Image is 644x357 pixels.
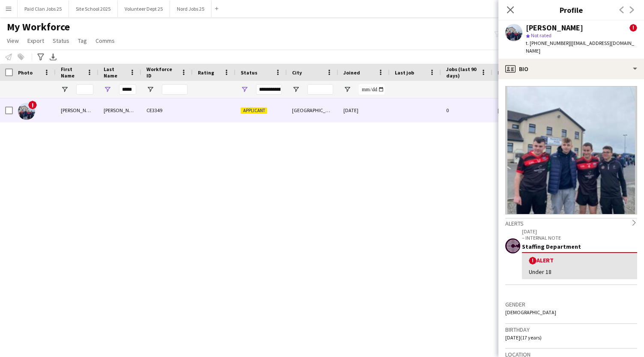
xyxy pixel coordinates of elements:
[27,37,44,45] span: Export
[529,257,537,265] span: !
[307,84,333,95] input: City Filter Input
[18,103,35,120] img: Aidan Cooke
[95,37,115,45] span: Comms
[3,35,22,46] a: View
[241,107,267,114] span: Applicant
[104,66,126,79] span: Last Name
[28,101,37,109] span: !
[526,40,570,46] span: t. [PHONE_NUMBER]
[61,66,83,79] span: First Name
[292,86,300,93] button: Open Filter Menu
[56,98,98,122] div: [PERSON_NAME]
[198,69,214,76] span: Rating
[522,243,637,250] div: Staffing Department
[526,24,583,32] div: [PERSON_NAME]
[522,235,637,241] p: – INTERNAL NOTE
[338,98,390,122] div: [DATE]
[505,309,556,315] span: [DEMOGRAPHIC_DATA]
[170,0,212,17] button: Nord Jobs 25
[529,256,630,265] div: Alert
[53,37,69,45] span: Status
[18,69,33,76] span: Photo
[526,40,634,54] span: | [EMAIL_ADDRESS][DOMAIN_NAME]
[119,84,136,95] input: Last Name Filter Input
[48,52,58,62] app-action-btn: Export XLSX
[75,35,90,46] a: Tag
[292,69,302,76] span: City
[18,0,69,17] button: Paid Clan Jobs 25
[241,86,248,93] button: Open Filter Menu
[505,334,542,341] span: [DATE] (17 years)
[287,98,338,122] div: [GEOGRAPHIC_DATA]
[343,69,360,76] span: Joined
[61,86,69,93] button: Open Filter Menu
[7,37,19,45] span: View
[498,69,511,76] span: Email
[505,326,637,333] h3: Birthday
[343,86,351,93] button: Open Filter Menu
[498,86,505,93] button: Open Filter Menu
[529,268,630,276] div: Under 18
[505,218,637,227] div: Alerts
[498,4,644,15] h3: Profile
[498,59,644,79] div: Bio
[505,86,637,214] img: Crew avatar or photo
[69,0,118,17] button: Site School 2025
[36,52,46,62] app-action-btn: Advanced filters
[531,32,552,39] span: Not rated
[7,21,70,33] span: My Workforce
[98,98,141,122] div: [PERSON_NAME]
[629,24,637,32] span: !
[395,69,414,76] span: Last job
[49,35,73,46] a: Status
[162,84,188,95] input: Workforce ID Filter Input
[78,37,87,45] span: Tag
[141,98,193,122] div: CE3349
[359,84,385,95] input: Joined Filter Input
[76,84,93,95] input: First Name Filter Input
[441,98,492,122] div: 0
[146,66,177,79] span: Workforce ID
[146,86,154,93] button: Open Filter Menu
[446,66,477,79] span: Jobs (last 90 days)
[522,228,637,235] p: [DATE]
[92,35,118,46] a: Comms
[505,300,637,308] h3: Gender
[118,0,170,17] button: Volunteer Dept 25
[104,86,111,93] button: Open Filter Menu
[241,69,257,76] span: Status
[24,35,48,46] a: Export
